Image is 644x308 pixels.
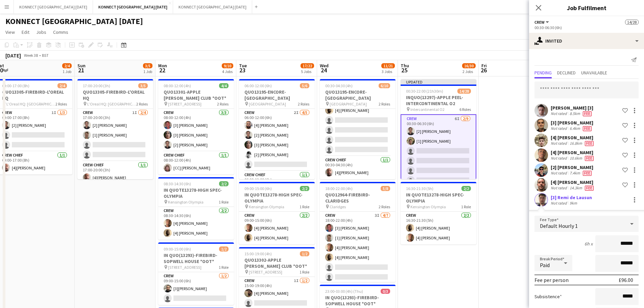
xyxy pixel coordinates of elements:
span: Declined [557,70,576,75]
div: 09:00-15:00 (6h)2/2IN QUOTE13278-HIGH SPEC-OLYMPIA Kensington Olympia1 RoleCrew2/209:00-15:00 (6h... [239,182,315,244]
span: Jobs [36,29,46,35]
span: 2/4 [62,63,72,68]
div: [4] [PERSON_NAME] [551,135,595,141]
div: Not rated [551,126,568,131]
h3: QUO13305-FIREBIRD-L'OREAL HQ [77,89,153,101]
span: Edit [22,29,29,35]
span: 08:00-12:00 (4h) [164,83,191,88]
div: [PERSON_NAME] [3] [551,105,593,111]
span: Fee [585,156,594,161]
span: 24 [319,66,329,74]
span: [STREET_ADDRESS] [249,269,282,275]
span: L’Oreal HQ: [GEOGRAPHIC_DATA], [STREET_ADDRESS] [87,101,136,106]
a: Jobs [33,28,49,37]
div: [DATE] [5,52,21,59]
span: [GEOGRAPHIC_DATA] [249,101,286,106]
div: 4 Jobs [222,69,233,74]
app-job-card: 08:30-14:30 (6h)2/2IN QUOTE13278-HIGH SPEC-OLYMPIA Kensington Olympia1 RoleCrew2/208:30-14:30 (6h... [158,177,234,240]
div: Fee per person [534,277,569,283]
div: 18:00-22:00 (4h)5/8QUO12964-FIREBIRD-CLARIDGES Claridges2 RolesCrew3I4/718:00-22:00 (4h)[3] [PERS... [320,182,396,282]
div: 8.5km [568,111,581,116]
h3: IN QUO(13293)-FIREBIRD-SOPWELL HOUSE *OOT* [320,294,396,307]
div: 00:30-06:30 (6h) [534,25,639,30]
h3: QUO13301-APPLE [PERSON_NAME] CLUB *OOT* [158,89,234,101]
div: 10.6km [568,156,583,161]
span: 09:00-17:00 (8h) [2,83,29,88]
span: 0/3 [381,289,390,294]
h3: QUO13195-ENCORE-[GEOGRAPHIC_DATA] [239,89,315,101]
span: 2/2 [461,186,471,191]
div: 17:00-20:00 (3h)3/5QUO13305-FIREBIRD-L'OREAL HQ L’Oreal HQ: [GEOGRAPHIC_DATA], [STREET_ADDRESS]2 ... [77,79,153,179]
span: 2 Roles [55,101,67,106]
span: 06:00-12:00 (6h) [244,83,272,88]
span: 2/2 [219,181,229,186]
h3: QUO13195-ENCORE-[GEOGRAPHIC_DATA] [320,89,396,101]
span: 1 Role [300,204,309,209]
span: 2 Roles [217,101,229,106]
h3: QUO13302-APPLE [PERSON_NAME] CLUB *OOT* [239,257,315,269]
span: Fee [585,186,594,191]
span: 11/21 [381,63,395,68]
div: 5 Jobs [301,69,314,74]
app-job-card: 08:00-12:00 (4h)4/4QUO13301-APPLE [PERSON_NAME] CLUB *OOT* [STREET_ADDRESS]2 RolesCrew3/308:00-12... [158,79,234,174]
div: Not rated [551,111,568,116]
app-card-role: Crew Chief1/108:00-12:00 (4h)[CC] [PERSON_NAME] [158,151,234,174]
span: Comms [53,29,68,35]
span: Fri [481,63,487,69]
span: 2 Roles [379,101,390,106]
span: 00:30-04:30 (4h) [325,83,353,88]
span: Pending [534,70,552,75]
div: 00:30-04:30 (4h)6/10QUO13195-ENCORE-[GEOGRAPHIC_DATA] [GEOGRAPHIC_DATA]2 Roles[2] [PERSON_NAME][2... [320,79,396,179]
div: 9km [568,200,578,206]
div: Not rated [551,141,568,146]
button: KONNECT [GEOGRAPHIC_DATA] [DATE] [173,0,252,14]
h3: IN QUOTE13278-HIGH SPEC-OLYMPIA [239,192,315,204]
app-card-role: Crew2/216:30-21:30 (5h)[4] [PERSON_NAME][4] [PERSON_NAME] [401,212,476,244]
div: 09:00-15:00 (6h)1/2IN QUO(13293)-FIREBIRD-SOPWELL HOUSE *OOT* [STREET_ADDRESS]1 RoleCrew1/209:00-... [158,242,234,305]
span: Sun [77,63,86,69]
label: Subsistence [534,293,562,300]
span: Default Hourly 1 [540,222,578,229]
div: 2 Jobs [462,69,475,74]
span: 09:00-15:00 (6h) [164,246,191,252]
div: [4] [PERSON_NAME] [551,149,595,156]
div: £96.00 [619,277,633,283]
div: 1 Job [63,69,71,74]
span: Tue [239,63,247,69]
span: 2 Roles [379,204,390,209]
div: 6.4km [568,126,581,131]
span: Crew [534,20,545,25]
div: [4] [PERSON_NAME] [551,179,595,185]
span: 08:30-14:30 (6h) [164,181,191,186]
app-card-role: Crew Chief1/106:00-12:00 (6h) [239,171,315,194]
div: Not rated [551,170,568,176]
span: Fee [583,111,592,116]
span: Paid [540,262,550,268]
span: 3/5 [143,63,152,68]
span: 6 Roles [459,107,471,112]
a: Edit [19,28,32,37]
span: 00:30-22:00 (21h30m) [406,89,443,94]
button: KONNECT [GEOGRAPHIC_DATA] [DATE] [14,0,93,14]
div: Not rated [551,200,568,206]
span: 14/28 [457,89,471,94]
span: [GEOGRAPHIC_DATA] [330,101,367,106]
button: KONNECT [GEOGRAPHIC_DATA] [DATE] [93,0,173,14]
div: Crew has different fees then in role [583,141,595,146]
div: 7.4km [568,170,581,176]
span: Mon [158,63,167,69]
span: Wed [320,63,329,69]
a: View [3,28,18,37]
span: 18:00-22:00 (4h) [325,186,353,191]
app-job-card: 16:30-21:30 (5h)2/2IN QUOTE13278-HIGH SPEC-OLYMPIA Kensington Olympia1 RoleCrew2/216:30-21:30 (5h... [401,182,476,244]
h3: IN QUO(13293)-FIREBIRD-SOPWELL HOUSE *OOT* [158,252,234,264]
div: Crew has different fees then in role [583,185,595,191]
app-job-card: Updated00:30-22:00 (21h30m)14/28INQUO(13297)-APPLE PEEL-INTERCONTINENTAL O2 Intercontinental O26 ... [401,79,476,179]
span: Unavailable [581,70,607,75]
app-card-role: Crew3I4/718:00-22:00 (4h)[3] [PERSON_NAME][1] [PERSON_NAME][4] [PERSON_NAME][4] [PERSON_NAME] [320,212,396,293]
span: 3/5 [138,83,148,88]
